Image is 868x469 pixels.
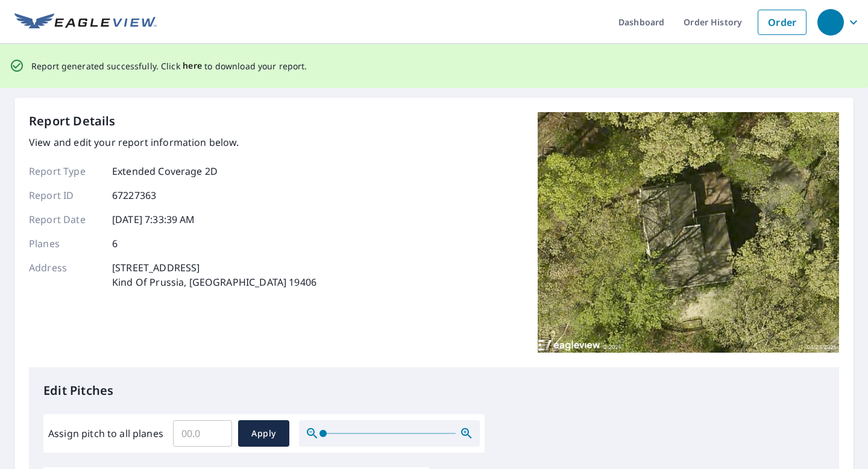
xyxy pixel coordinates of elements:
p: View and edit your report information below. [29,135,316,150]
p: Planes [29,236,101,251]
p: Report generated successfully. Click to download your report. [31,58,307,74]
p: Report Type [29,164,101,178]
span: Apply [248,426,280,441]
a: Order [758,10,807,35]
p: Address [29,260,101,289]
p: 67227363 [112,188,156,203]
label: Assign pitch to all planes [48,426,163,441]
p: Edit Pitches [43,382,825,400]
p: Report Details [29,112,116,130]
p: [DATE] 7:33:39 AM [112,212,195,227]
button: here [183,58,203,74]
p: 6 [112,236,118,251]
p: Report ID [29,188,101,203]
p: Report Date [29,212,101,227]
input: 00.0 [173,417,232,450]
p: Extended Coverage 2D [112,164,218,178]
img: Top image [538,112,839,353]
p: [STREET_ADDRESS] Kind Of Prussia, [GEOGRAPHIC_DATA] 19406 [112,260,316,289]
img: EV Logo [14,13,157,31]
button: Apply [238,420,289,447]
